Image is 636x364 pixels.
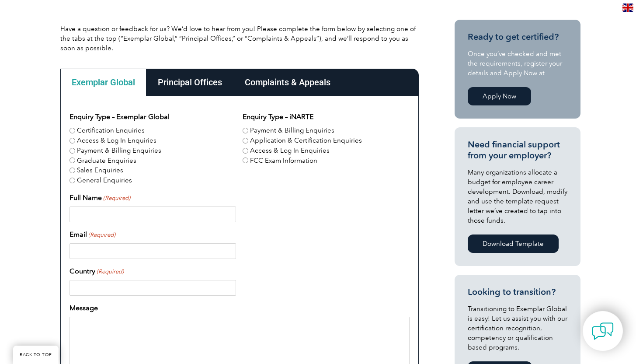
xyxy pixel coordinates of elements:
[468,304,567,352] p: Transitioning to Exemplar Global is easy! Let us assist you with our certification recognition, c...
[468,49,567,78] p: Once you’ve checked and met the requirements, register your details and Apply Now at
[70,192,130,203] label: Full Name
[468,287,567,297] h3: Looking to transition?
[468,31,567,42] h3: Ready to get certified?
[77,136,156,146] label: Access & Log In Enquiries
[70,303,98,313] label: Message
[60,69,146,96] div: Exemplar Global
[250,156,317,166] label: FCC Exam Information
[102,194,130,203] span: (Required)
[70,266,124,276] label: Country
[77,156,136,166] label: Graduate Enquiries
[250,146,330,156] label: Access & Log In Enquiries
[77,175,132,185] label: General Enquiries
[250,136,362,146] label: Application & Certification Enquiries
[70,112,170,122] legend: Enquiry Type – Exemplar Global
[622,3,633,12] img: en
[468,168,567,225] p: Many organizations allocate a budget for employee career development. Download, modify and use th...
[250,126,334,136] label: Payment & Billing Enquiries
[70,229,115,240] label: Email
[468,87,531,105] a: Apply Now
[87,231,115,239] span: (Required)
[468,139,567,161] h3: Need financial support from your employer?
[146,69,233,96] div: Principal Offices
[592,320,614,342] img: contact-chat.png
[96,267,124,276] span: (Required)
[77,146,161,156] label: Payment & Billing Enquiries
[243,112,313,122] legend: Enquiry Type – iNARTE
[468,234,559,253] a: Download Template
[233,69,342,96] div: Complaints & Appeals
[13,346,59,364] a: BACK TO TOP
[60,24,419,53] p: Have a question or feedback for us? We’d love to hear from you! Please complete the form below by...
[77,165,123,175] label: Sales Enquiries
[77,126,145,136] label: Certification Enquiries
